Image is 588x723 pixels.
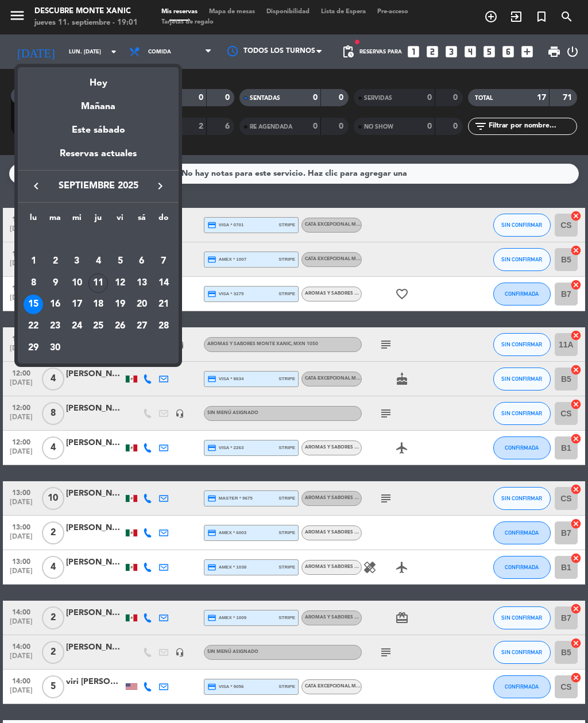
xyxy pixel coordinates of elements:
[153,250,175,272] td: 7 de septiembre de 2025
[26,179,47,194] button: keyboard_arrow_left
[110,316,130,336] div: 26
[109,315,131,337] td: 26 de septiembre de 2025
[44,272,66,294] td: 9 de septiembre de 2025
[24,295,43,314] div: 15
[154,316,173,336] div: 28
[154,273,173,293] div: 14
[29,179,43,193] i: keyboard_arrow_left
[18,91,179,114] div: Mañana
[22,229,174,250] td: SEP.
[153,315,175,337] td: 28 de septiembre de 2025
[67,316,87,336] div: 24
[66,272,88,294] td: 10 de septiembre de 2025
[153,272,175,294] td: 14 de septiembre de 2025
[45,295,65,314] div: 16
[131,250,153,272] td: 6 de septiembre de 2025
[22,315,44,337] td: 22 de septiembre de 2025
[18,114,179,146] div: Este sábado
[22,293,44,315] td: 15 de septiembre de 2025
[45,273,65,293] div: 9
[67,273,87,293] div: 10
[47,179,150,194] span: septiembre 2025
[109,211,131,229] th: viernes
[24,316,43,336] div: 22
[24,273,43,293] div: 8
[66,250,88,272] td: 3 de septiembre de 2025
[153,179,167,193] i: keyboard_arrow_right
[66,211,88,229] th: miércoles
[88,211,110,229] th: jueves
[45,338,65,358] div: 30
[44,211,66,229] th: martes
[67,295,87,314] div: 17
[24,338,43,358] div: 29
[109,250,131,272] td: 5 de septiembre de 2025
[132,252,152,271] div: 6
[153,293,175,315] td: 21 de septiembre de 2025
[44,337,66,359] td: 30 de septiembre de 2025
[67,252,87,271] div: 3
[88,316,108,336] div: 25
[45,252,65,271] div: 2
[22,250,44,272] td: 1 de septiembre de 2025
[110,252,130,271] div: 5
[150,179,171,194] button: keyboard_arrow_right
[88,273,108,293] div: 11
[131,315,153,337] td: 27 de septiembre de 2025
[18,146,179,170] div: Reservas actuales
[132,273,152,293] div: 13
[110,295,130,314] div: 19
[44,293,66,315] td: 16 de septiembre de 2025
[88,272,110,294] td: 11 de septiembre de 2025
[88,293,110,315] td: 18 de septiembre de 2025
[110,273,130,293] div: 12
[88,250,110,272] td: 4 de septiembre de 2025
[44,315,66,337] td: 23 de septiembre de 2025
[131,211,153,229] th: sábado
[132,316,152,336] div: 27
[153,211,175,229] th: domingo
[154,295,173,314] div: 21
[66,293,88,315] td: 17 de septiembre de 2025
[109,293,131,315] td: 19 de septiembre de 2025
[88,252,108,271] div: 4
[131,293,153,315] td: 20 de septiembre de 2025
[44,250,66,272] td: 2 de septiembre de 2025
[154,252,173,271] div: 7
[132,295,152,314] div: 20
[109,272,131,294] td: 12 de septiembre de 2025
[24,252,43,271] div: 1
[66,315,88,337] td: 24 de septiembre de 2025
[22,211,44,229] th: lunes
[88,315,110,337] td: 25 de septiembre de 2025
[18,67,179,91] div: Hoy
[131,272,153,294] td: 13 de septiembre de 2025
[88,295,108,314] div: 18
[22,337,44,359] td: 29 de septiembre de 2025
[45,316,65,336] div: 23
[22,272,44,294] td: 8 de septiembre de 2025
